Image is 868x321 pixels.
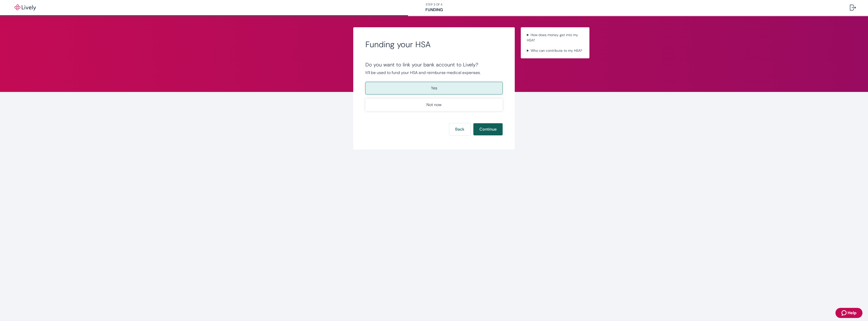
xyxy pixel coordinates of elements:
[431,85,437,91] p: Yes
[365,82,503,94] button: Yes
[473,123,503,135] button: Continue
[449,123,470,135] button: Back
[525,31,585,44] summary: How does money get into my HSA?
[365,62,503,68] div: Do you want to link your bank account to Lively?
[525,47,585,54] summary: Who can contribute to my HSA?
[365,39,503,50] h2: Funding your HSA
[426,102,442,108] p: Not now
[848,310,856,316] span: Help
[835,308,862,318] button: Zendesk support iconHelp
[842,310,848,316] svg: Zendesk support icon
[365,98,503,111] button: Not now
[11,5,39,11] img: Lively
[365,70,503,76] p: It'll be used to fund your HSA and reimburse medical expenses.
[846,2,860,14] button: Log out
